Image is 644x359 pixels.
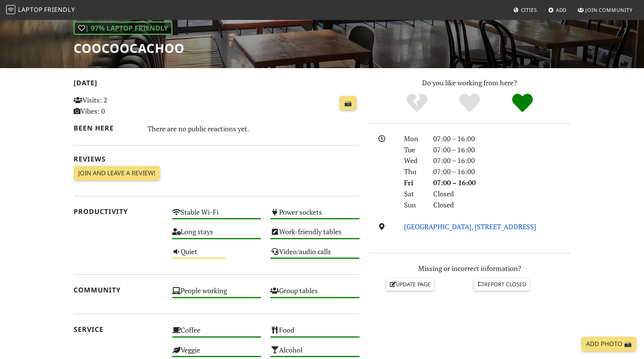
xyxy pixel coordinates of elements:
[168,206,266,225] div: Stable Wi-Fi
[74,207,163,215] h2: Productivity
[74,21,172,35] div: | 97% Laptop Friendly
[429,188,575,199] div: Closed
[18,5,43,14] span: Laptop
[74,286,163,294] h2: Community
[168,245,266,265] div: Quiet
[369,263,570,274] p: Missing or incorrect information?
[575,3,636,17] a: Join Community
[74,325,163,333] h2: Service
[521,7,537,13] span: Cities
[148,122,360,135] div: There are no public reactions yet.
[429,155,575,166] div: 07:00 – 16:00
[399,177,429,188] div: Fri
[44,5,75,14] span: Friendly
[74,155,360,163] h2: Reviews
[391,93,444,114] div: No
[6,3,75,17] a: LaptopFriendly LaptopFriendly
[399,155,429,166] div: Wed
[74,124,138,132] h2: Been here
[168,284,266,304] div: People working
[429,144,575,155] div: 07:00 – 16:00
[399,188,429,199] div: Sat
[496,93,549,114] div: Definitely!
[585,7,632,13] span: Join Community
[399,166,429,177] div: Thu
[429,177,575,188] div: 07:00 – 16:00
[399,133,429,144] div: Mon
[404,222,536,231] a: [GEOGRAPHIC_DATA], [STREET_ADDRESS]
[168,324,266,343] div: Coffee
[74,166,160,181] a: Join and leave a review!
[399,199,429,211] div: Sun
[340,96,356,111] a: 📸
[266,324,364,343] div: Food
[266,284,364,304] div: Group tables
[399,144,429,155] div: Tue
[545,3,570,17] a: Add
[429,166,575,177] div: 07:00 – 16:00
[6,5,15,14] img: LaptopFriendly
[74,41,184,55] h1: Coocoocachoo
[556,7,567,13] span: Add
[386,279,434,290] a: Update page
[266,225,364,245] div: Work-friendly tables
[474,279,529,290] a: Report closed
[74,95,163,117] p: Visits: 2 Vibes: 0
[429,199,575,211] div: Closed
[443,93,496,114] div: Yes
[369,77,570,88] p: Do you like working from here?
[266,245,364,265] div: Video/audio calls
[74,79,360,90] h2: [DATE]
[510,3,540,17] a: Cities
[266,206,364,225] div: Power sockets
[429,133,575,144] div: 07:00 – 16:00
[168,225,266,245] div: Long stays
